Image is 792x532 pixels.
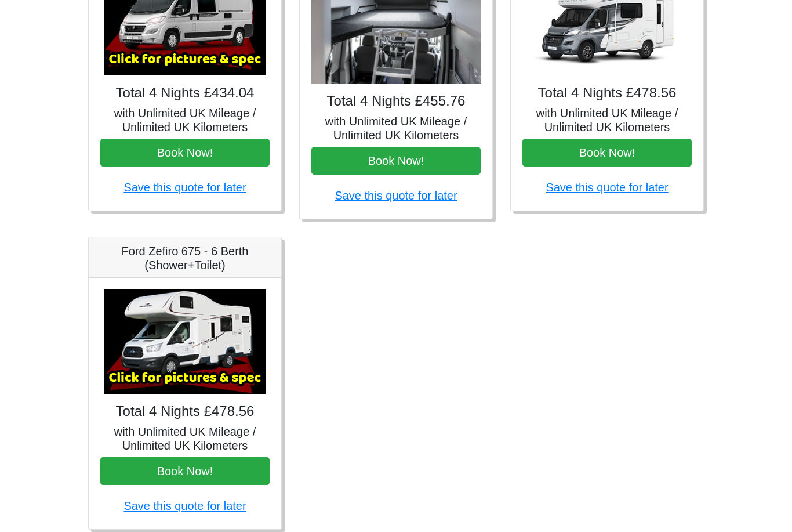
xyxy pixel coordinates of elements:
a: Save this quote for later [546,182,668,194]
button: Book Now! [311,147,481,175]
img: Ford Zefiro 675 - 6 Berth (Shower+Toilet) [104,290,266,395]
button: Book Now! [100,139,270,167]
h5: with Unlimited UK Mileage / Unlimited UK Kilometers [100,425,270,453]
h5: with Unlimited UK Mileage / Unlimited UK Kilometers [100,107,270,135]
a: Save this quote for later [123,500,246,513]
a: Save this quote for later [123,182,246,194]
h4: Total 4 Nights £478.56 [522,85,692,102]
h5: with Unlimited UK Mileage / Unlimited UK Kilometers [311,115,481,143]
h5: Ford Zefiro 675 - 6 Berth (Shower+Toilet) [100,245,270,273]
button: Book Now! [100,458,270,486]
button: Book Now! [522,139,692,167]
h4: Total 4 Nights £455.76 [311,93,481,110]
h4: Total 4 Nights £434.04 [100,85,270,102]
a: Save this quote for later [335,190,457,202]
h5: with Unlimited UK Mileage / Unlimited UK Kilometers [522,107,692,135]
h4: Total 4 Nights £478.56 [100,404,270,421]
